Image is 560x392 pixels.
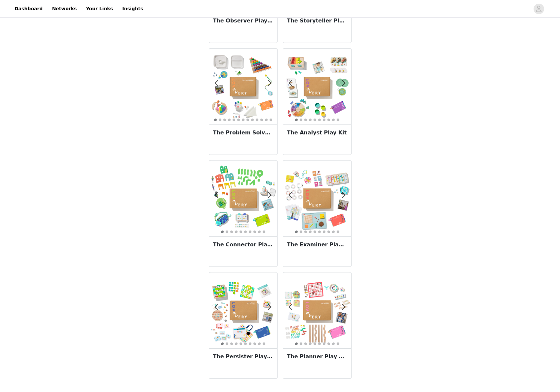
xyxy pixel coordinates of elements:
[313,230,317,233] button: 5
[332,118,335,122] button: 9
[221,230,224,233] button: 1
[318,230,321,233] button: 6
[299,118,303,122] button: 2
[299,342,303,345] button: 2
[304,342,307,345] button: 3
[225,342,229,345] button: 2
[228,118,231,122] button: 4
[258,230,261,233] button: 9
[269,118,273,122] button: 13
[295,342,298,345] button: 1
[244,230,247,233] button: 6
[251,118,254,122] button: 9
[213,353,273,361] h3: The Persister Play Kit
[313,118,317,122] button: 5
[244,342,247,345] button: 6
[336,342,340,345] button: 10
[248,342,252,345] button: 7
[246,118,249,122] button: 8
[287,17,347,25] h3: The Storyteller Play Kit
[235,230,238,233] button: 4
[253,342,256,345] button: 8
[295,118,298,122] button: 1
[287,353,347,361] h3: The Planner Play Kit
[118,1,147,16] a: Insights
[309,342,312,345] button: 4
[295,230,298,233] button: 1
[232,118,236,122] button: 5
[287,241,347,249] h3: The Examiner Play Kit
[258,342,261,345] button: 9
[318,118,321,122] button: 6
[242,118,245,122] button: 7
[309,230,312,233] button: 4
[253,230,256,233] button: 8
[287,129,347,137] h3: The Analyst Play Kit
[304,230,307,233] button: 3
[239,342,243,345] button: 5
[225,230,229,233] button: 2
[218,118,222,122] button: 2
[223,118,226,122] button: 3
[265,118,268,122] button: 12
[213,129,273,137] h3: The Problem Solver Play Kit
[313,342,317,345] button: 5
[11,1,47,16] a: Dashboard
[82,1,117,16] a: Your Links
[255,118,259,122] button: 10
[230,342,233,345] button: 3
[332,342,335,345] button: 9
[322,230,326,233] button: 7
[221,342,224,345] button: 1
[336,230,340,233] button: 10
[309,118,312,122] button: 4
[327,342,330,345] button: 8
[322,342,326,345] button: 7
[327,230,330,233] button: 8
[248,230,252,233] button: 7
[48,1,81,16] a: Networks
[336,118,340,122] button: 10
[235,342,238,345] button: 4
[239,230,243,233] button: 5
[299,230,303,233] button: 2
[322,118,326,122] button: 7
[536,4,542,14] div: avatar
[213,241,273,249] h3: The Connector Play Kit
[318,342,321,345] button: 6
[262,230,266,233] button: 10
[260,118,263,122] button: 11
[304,118,307,122] button: 3
[213,17,273,25] h3: The Observer Play Kit
[230,230,233,233] button: 3
[262,342,266,345] button: 10
[237,118,240,122] button: 6
[214,118,217,122] button: 1
[332,230,335,233] button: 9
[327,118,330,122] button: 8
